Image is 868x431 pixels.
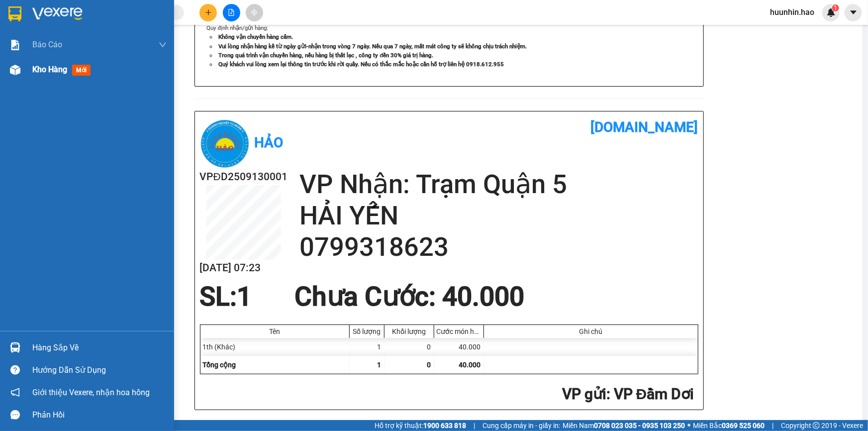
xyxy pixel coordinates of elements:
span: ⚪️ [687,424,690,428]
span: SL: [200,281,237,312]
div: Chưa Cước : 40.000 [289,282,530,312]
img: warehouse-icon [10,342,20,353]
span: notification [10,388,20,397]
span: VP gửi [562,385,606,403]
h2: 0799318623 [299,231,698,263]
span: aim [251,9,258,16]
div: 1th (Khác) [200,338,350,356]
span: Hỗ trợ kỹ thuật: [375,420,466,431]
strong: 0369 525 060 [722,422,765,430]
div: Khối lượng [387,327,431,335]
button: file-add [223,4,240,21]
div: Hàng sắp về [32,340,167,355]
div: Phản hồi [32,408,167,423]
div: 0 [385,338,434,356]
span: | [772,420,773,431]
span: Miền Nam [563,420,685,431]
div: Cước món hàng [437,327,481,335]
span: Miền Bắc [693,420,765,431]
li: Hotline: 02839552959 [93,37,416,49]
span: 1 [834,4,837,11]
span: caret-down [849,8,858,17]
img: logo-vxr [8,6,21,21]
span: copyright [813,422,820,429]
div: Tên [203,327,347,335]
div: Hướng dẫn sử dụng [32,363,167,378]
h2: [DATE] 07:23 [200,260,288,276]
span: 1 [378,361,382,369]
strong: Vui lòng nhận hàng kể từ ngày gửi-nhận trong vòng 7 ngày. Nếu qua 7 ngày, mất mát công ty sẽ khôn... [219,43,527,50]
span: Báo cáo [32,38,62,51]
span: question-circle [10,365,20,375]
h2: HẢI YẾN [299,200,698,231]
h2: VP Nhận: Trạm Quận 5 [299,169,698,200]
img: logo.jpg [200,119,250,169]
span: plus [205,9,212,16]
b: Hảo [255,134,284,151]
li: 26 Phó Cơ Điều, Phường 12 [93,24,416,37]
b: [DOMAIN_NAME] [591,119,698,135]
img: icon-new-feature [827,8,836,17]
span: Cung cấp máy in - giấy in: [482,420,560,431]
button: caret-down [845,4,862,21]
div: Ghi chú [486,327,695,335]
img: solution-icon [10,40,20,50]
span: Giới thiệu Vexere, nhận hoa hồng [32,386,150,399]
span: 0 [427,361,431,369]
span: Kho hàng [32,65,67,74]
b: GỬI : VP Đầm Dơi [12,72,120,89]
div: Số lượng [352,327,382,335]
span: Tổng cộng [203,361,236,369]
div: 40.000 [434,338,484,356]
img: logo.jpg [12,12,62,62]
strong: 1900 633 818 [423,422,466,430]
strong: Không vận chuyển hàng cấm. [219,33,293,40]
span: down [159,41,167,49]
div: Quy định nhận/gửi hàng : [207,23,691,68]
span: file-add [228,9,235,16]
img: warehouse-icon [10,65,20,75]
button: plus [199,4,217,21]
strong: Quý khách vui lòng xem lại thông tin trước khi rời quầy. Nếu có thắc mắc hoặc cần hỗ trợ liên hệ ... [219,61,504,68]
span: message [10,410,20,420]
sup: 1 [832,4,839,11]
button: aim [246,4,263,21]
strong: 0708 023 035 - 0935 103 250 [594,422,685,430]
h2: VPĐD2509130001 [200,169,288,185]
span: 1 [237,281,252,312]
span: | [474,420,475,431]
strong: Trong quá trình vận chuyển hàng, nếu hàng bị thất lạc , công ty đền 30% giá trị hàng. [219,52,434,59]
h2: : VP Đầm Dơi [200,384,694,405]
span: mới [72,65,91,76]
div: 1 [350,338,385,356]
span: huunhin.hao [762,6,822,18]
span: 40.000 [459,361,481,369]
